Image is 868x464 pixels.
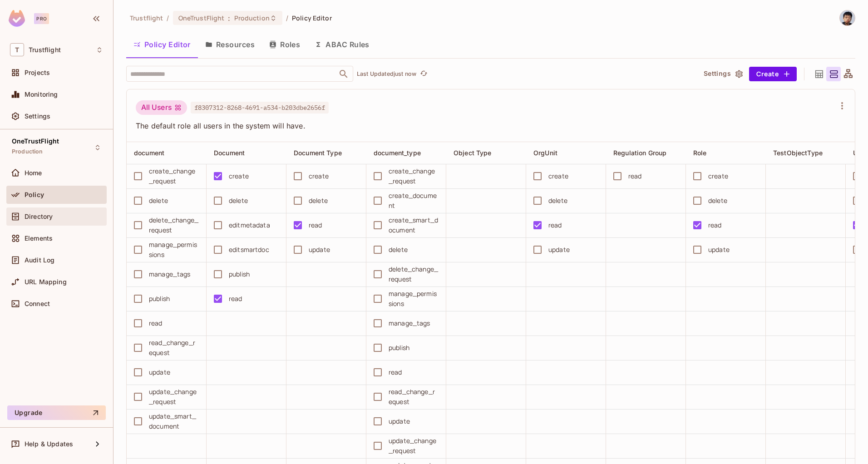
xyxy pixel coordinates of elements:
[286,14,288,22] li: /
[533,149,557,157] span: OrgUnit
[9,10,25,27] img: SReyMgAAAABJRU5ErkJggg==
[389,264,439,284] div: delete_change_request
[309,220,322,230] div: read
[853,149,868,157] span: User
[25,235,53,242] span: Elements
[749,67,797,81] button: Create
[25,213,53,220] span: Directory
[130,14,163,22] span: the active workspace
[149,166,199,186] div: create_change_request
[229,294,242,304] div: read
[416,69,429,79] span: Click to refresh data
[773,149,823,157] span: TestObjectType
[229,245,269,255] div: editsmartdoc
[149,411,199,431] div: update_smart_document
[708,220,722,230] div: read
[149,196,168,206] div: delete
[149,367,170,377] div: update
[25,191,44,198] span: Policy
[229,171,249,181] div: create
[25,69,50,76] span: Projects
[198,33,262,56] button: Resources
[136,121,835,131] span: The default role all users in the system will have.
[136,100,187,115] div: All Users
[178,14,225,22] span: OneTrustFlight
[25,300,50,307] span: Connect
[307,33,377,56] button: ABAC Rules
[294,149,342,157] span: Document Type
[309,171,329,181] div: create
[149,294,170,304] div: publish
[292,14,332,22] span: Policy Editor
[700,67,745,81] button: Settings
[214,149,245,157] span: Document
[389,367,402,377] div: read
[309,245,330,255] div: update
[25,113,50,120] span: Settings
[149,240,199,260] div: manage_permissions
[389,245,408,255] div: delete
[34,13,49,24] div: Pro
[149,338,199,358] div: read_change_request
[389,289,439,309] div: manage_permissions
[389,318,430,328] div: manage_tags
[389,436,439,456] div: update_change_request
[548,220,562,230] div: read
[389,387,439,407] div: read_change_request
[548,196,567,206] div: delete
[229,196,248,206] div: delete
[229,269,250,279] div: publish
[227,15,231,22] span: :
[389,416,410,426] div: update
[10,43,24,56] span: T
[149,318,163,328] div: read
[134,149,164,157] span: document
[25,278,67,286] span: URL Mapping
[126,33,198,56] button: Policy Editor
[149,269,191,279] div: manage_tags
[708,245,730,255] div: update
[309,196,328,206] div: delete
[628,171,642,181] div: read
[548,245,570,255] div: update
[693,149,707,157] span: Role
[389,166,439,186] div: create_change_request
[25,169,42,177] span: Home
[12,138,59,145] span: OneTrustFlight
[191,102,329,114] span: f8307312-8268-4691-a534-b203dbe2656f
[25,257,54,264] span: Audit Log
[708,171,728,181] div: create
[29,46,61,54] span: Workspace: Trustflight
[389,343,409,353] div: publish
[420,69,428,79] span: refresh
[454,149,492,157] span: Object Type
[12,148,43,155] span: Production
[708,196,727,206] div: delete
[389,215,439,235] div: create_smart_document
[229,220,270,230] div: editmetadata
[149,387,199,407] div: update_change_request
[149,215,199,235] div: delete_change_request
[548,171,568,181] div: create
[25,91,58,98] span: Monitoring
[7,405,106,420] button: Upgrade
[262,33,307,56] button: Roles
[25,440,73,448] span: Help & Updates
[167,14,169,22] li: /
[357,70,416,78] p: Last Updated just now
[840,10,855,25] img: Alexander Ip
[613,149,666,157] span: Regulation Group
[418,69,429,79] button: refresh
[374,149,421,157] span: document_type
[389,191,439,211] div: create_document
[234,14,270,22] span: Production
[337,68,350,80] button: Open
